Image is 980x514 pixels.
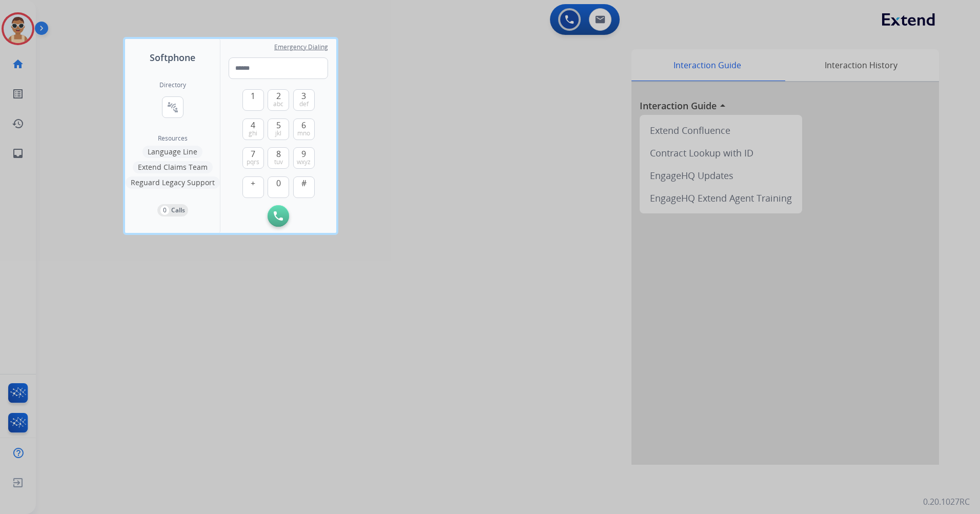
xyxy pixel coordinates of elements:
span: 4 [251,119,255,131]
span: 0 [276,177,281,189]
span: Resources [158,134,188,143]
p: 0 [160,206,169,215]
span: mno [297,129,310,137]
span: 6 [301,119,306,131]
span: tuv [274,158,283,166]
button: Language Line [142,146,202,158]
span: jkl [275,129,281,137]
span: # [301,177,307,189]
button: + [242,176,264,198]
button: 1 [242,89,264,111]
span: 3 [301,90,306,102]
span: ghi [249,129,257,137]
button: 5jkl [268,118,289,140]
span: 7 [251,148,255,160]
span: wxyz [297,158,311,166]
span: pqrs [247,158,259,166]
span: 1 [251,90,255,102]
span: 9 [301,148,306,160]
mat-icon: connect_without_contact [167,101,179,113]
button: 2abc [268,89,289,111]
button: 8tuv [268,147,289,169]
h2: Directory [159,81,186,89]
span: + [251,177,255,189]
button: Extend Claims Team [133,161,213,173]
button: 3def [293,89,315,111]
button: Reguard Legacy Support [126,176,220,189]
button: 9wxyz [293,147,315,169]
button: 6mno [293,118,315,140]
button: # [293,176,315,198]
button: 0Calls [157,204,188,216]
span: def [299,100,309,108]
button: 7pqrs [242,147,264,169]
img: call-button [274,211,283,221]
p: Calls [171,206,185,215]
span: 5 [276,119,281,131]
span: Softphone [150,50,195,65]
button: 0 [268,176,289,198]
span: Emergency Dialing [274,43,328,51]
button: 4ghi [242,118,264,140]
p: 0.20.1027RC [923,496,970,508]
span: 2 [276,90,281,102]
span: 8 [276,148,281,160]
span: abc [273,100,283,108]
